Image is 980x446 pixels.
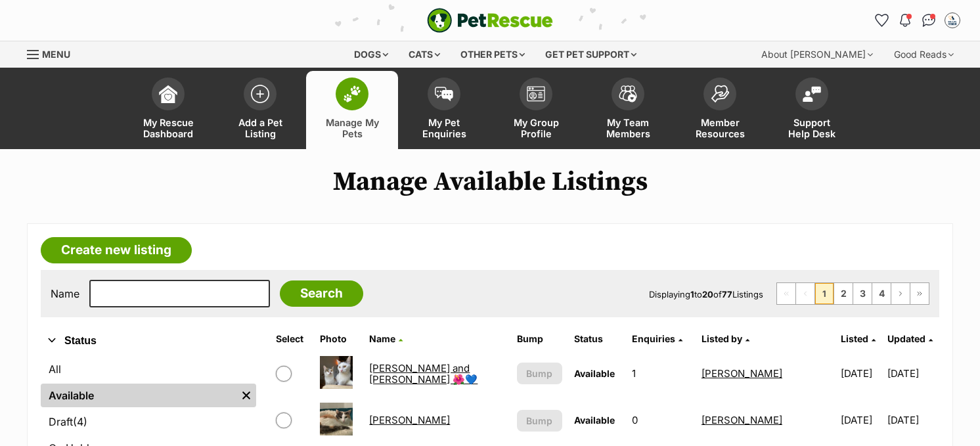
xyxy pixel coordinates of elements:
a: Remove filter [236,384,256,407]
img: add-pet-listing-icon-0afa8454b4691262ce3f59096e99ab1cd57d4a30225e0717b998d2c9b9846f56.svg [251,85,269,103]
a: Listed [841,333,876,344]
a: Available [41,384,236,407]
a: [PERSON_NAME] [369,414,450,426]
img: Megan Ostwald profile pic [946,14,959,27]
a: Page 3 [853,283,872,304]
img: manage-my-pets-icon-02211641906a0b7f246fdf0571729dbe1e7629f14944591b6c1af311fb30b64b.svg [343,85,361,102]
button: Bump [517,410,562,432]
span: My Rescue Dashboard [139,117,198,139]
img: group-profile-icon-3fa3cf56718a62981997c0bc7e787c4b2cf8bcc04b72c1350f741eb67cf2f40e.svg [527,86,545,102]
span: Listed [841,333,868,344]
button: Status [41,332,256,349]
span: First page [777,283,795,304]
a: Next page [891,283,910,304]
span: Support Help Desk [782,117,841,139]
label: Name [51,288,79,300]
a: Menu [27,41,79,65]
td: [DATE] [887,351,938,396]
span: Available [574,414,615,426]
img: member-resources-icon-8e73f808a243e03378d46382f2149f9095a855e16c252ad45f914b54edf8863c.svg [711,85,729,102]
span: My Pet Enquiries [414,117,474,139]
div: Cats [399,41,449,68]
a: Listed by [702,333,749,344]
a: Manage My Pets [306,71,398,149]
span: Listed by [702,333,742,344]
td: [DATE] [835,351,886,396]
span: Add a Pet Listing [231,117,290,139]
a: My Pet Enquiries [398,71,490,149]
img: chat-41dd97257d64d25036548639549fe6c8038ab92f7586957e7f3b1b290dea8141.svg [922,14,936,27]
div: Dogs [345,41,397,68]
span: (4) [73,414,87,430]
strong: 20 [702,289,713,300]
th: Status [569,328,626,349]
img: notifications-46538b983faf8c2785f20acdc204bb7945ddae34d4c08c2a6579f10ce5e182be.svg [900,14,910,27]
span: Available [574,368,615,379]
a: Page 4 [872,283,891,304]
a: [PERSON_NAME] [702,367,782,380]
span: Bump [526,414,552,428]
td: [DATE] [835,397,886,443]
a: My Rescue Dashboard [122,71,214,149]
a: Draft [41,410,256,434]
span: Member Resources [690,117,749,139]
th: Bump [512,328,568,349]
div: About [PERSON_NAME] [752,41,882,68]
img: logo-e224e6f780fb5917bec1dbf3a21bbac754714ae5b6737aabdf751b685950b380.svg [427,8,553,33]
a: Create new listing [41,237,192,263]
img: pet-enquiries-icon-7e3ad2cf08bfb03b45e93fb7055b45f3efa6380592205ae92323e6603595dc1f.svg [435,87,453,101]
a: [PERSON_NAME] [702,414,782,426]
td: 0 [627,397,695,443]
div: Get pet support [536,41,646,68]
a: Add a Pet Listing [214,71,306,149]
button: My account [942,10,963,31]
a: Updated [887,333,933,344]
th: Photo [315,328,363,349]
img: Aiko and Emiri 🌺💙 [320,356,353,389]
a: Conversations [918,10,939,31]
img: dashboard-icon-eb2f2d2d3e046f16d808141f083e7271f6b2e854fb5c12c21221c1fb7104beca.svg [159,85,177,103]
img: help-desk-icon-fdf02630f3aa405de69fd3d07c3f3aa587a6932b1a1747fa1d2bba05be0121f9.svg [803,86,821,102]
a: PetRescue [427,8,553,33]
span: My Group Profile [506,117,566,139]
span: Previous page [796,283,814,304]
th: Select [271,328,313,349]
button: Bump [517,363,562,384]
strong: 77 [722,289,732,300]
a: Member Resources [674,71,766,149]
a: Favourites [871,10,892,31]
span: Displaying to of Listings [649,289,763,300]
div: Good Reads [885,41,963,68]
span: Menu [42,49,70,60]
span: Updated [887,333,925,344]
span: Page 1 [815,283,834,304]
input: Search [280,280,363,307]
button: Notifications [895,10,916,31]
a: Page 2 [834,283,853,304]
img: team-members-icon-5396bd8760b3fe7c0b43da4ab00e1e3bb1a5d9ba89233759b79545d2d3fc5d0d.svg [619,85,637,102]
a: Support Help Desk [766,71,858,149]
a: Last page [910,283,929,304]
a: My Team Members [582,71,674,149]
nav: Pagination [776,282,929,305]
td: 1 [627,351,695,396]
span: Manage My Pets [323,117,382,139]
span: Bump [526,367,552,380]
a: All [41,357,256,381]
span: translation missing: en.admin.listings.index.attributes.enquiries [632,333,675,344]
ul: Account quick links [871,10,963,31]
a: Name [369,333,403,344]
td: [DATE] [887,397,938,443]
a: Enquiries [632,333,682,344]
span: My Team Members [598,117,657,139]
strong: 1 [690,289,694,300]
a: My Group Profile [490,71,582,149]
div: Other pets [451,41,534,68]
span: Name [369,333,395,344]
a: [PERSON_NAME] and [PERSON_NAME] 🌺💙 [369,362,478,386]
